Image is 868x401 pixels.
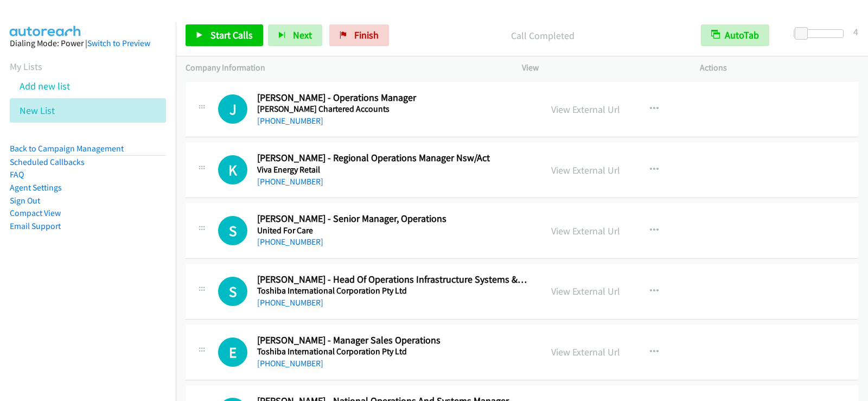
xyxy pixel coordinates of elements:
[10,221,61,231] a: Email Support
[257,116,323,126] a: [PHONE_NUMBER]
[268,24,322,46] button: Next
[10,157,85,167] a: Scheduled Callbacks
[701,24,769,46] button: AutoTab
[10,182,62,193] a: Agent Settings
[551,103,620,116] a: View External Url
[218,155,247,184] div: The call is yet to be attempted
[210,29,253,41] span: Start Calls
[218,216,247,245] h1: S
[329,24,389,46] a: Finish
[218,338,247,367] div: The call is yet to be attempted
[186,61,502,74] p: Company Information
[551,285,620,297] a: View External Url
[10,169,24,180] a: FAQ
[551,164,620,176] a: View External Url
[218,155,247,184] h1: K
[551,225,620,237] a: View External Url
[20,80,70,92] a: Add new list
[522,61,680,74] p: View
[257,176,323,187] a: [PHONE_NUMBER]
[257,213,528,225] h2: [PERSON_NAME] - Senior Manager, Operations
[218,277,247,306] h1: S
[218,216,247,245] div: The call is yet to be attempted
[404,28,681,43] p: Call Completed
[837,157,868,244] iframe: Resource Center
[257,237,323,247] a: [PHONE_NUMBER]
[700,61,858,74] p: Actions
[257,297,323,308] a: [PHONE_NUMBER]
[87,38,150,48] a: Switch to Preview
[186,24,263,46] a: Start Calls
[257,104,528,114] h5: [PERSON_NAME] Chartered Accounts
[218,338,247,367] h1: E
[257,346,528,357] h5: Toshiba International Corporation Pty Ltd
[293,29,312,41] span: Next
[20,104,55,117] a: New List
[10,195,40,206] a: Sign Out
[257,92,528,104] h2: [PERSON_NAME] - Operations Manager
[218,277,247,306] div: The call is yet to be attempted
[257,152,528,164] h2: [PERSON_NAME] - Regional Operations Manager Nsw/Act
[551,346,620,358] a: View External Url
[354,29,379,41] span: Finish
[218,94,247,124] div: The call is yet to be attempted
[10,143,124,154] a: Back to Campaign Management
[257,164,528,175] h5: Viva Energy Retail
[257,358,323,368] a: [PHONE_NUMBER]
[10,208,61,218] a: Compact View
[10,37,166,50] div: Dialing Mode: Power |
[257,273,528,286] h2: [PERSON_NAME] - Head Of Operations Infrastructure Systems & Solutions
[257,285,528,296] h5: Toshiba International Corporation Pty Ltd
[257,334,528,347] h2: [PERSON_NAME] - Manager Sales Operations
[853,24,858,39] div: 4
[10,60,42,73] a: My Lists
[257,225,528,236] h5: United For Care
[218,94,247,124] h1: J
